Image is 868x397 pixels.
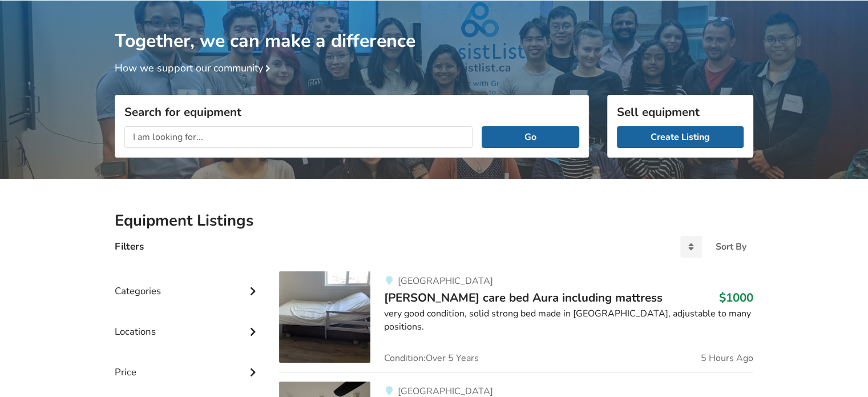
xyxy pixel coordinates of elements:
[719,290,753,305] h3: $1000
[279,271,753,372] a: bedroom equipment-malsch care bed aura including mattress[GEOGRAPHIC_DATA][PERSON_NAME] care bed ...
[124,126,473,148] input: I am looking for...
[124,105,579,119] h3: Search for equipment
[384,290,663,306] span: [PERSON_NAME] care bed Aura including mattress
[397,275,492,287] span: [GEOGRAPHIC_DATA]
[384,307,753,334] div: very good condition, solid strong bed made in [GEOGRAPHIC_DATA], adjustable to many positions.
[115,61,274,75] a: How we support our community
[279,271,370,363] img: bedroom equipment-malsch care bed aura including mattress
[115,343,261,384] div: Price
[115,303,261,343] div: Locations
[482,126,579,148] button: Go
[115,262,261,303] div: Categories
[384,354,479,363] span: Condition: Over 5 Years
[617,105,744,119] h3: Sell equipment
[115,240,144,253] h4: Filters
[115,1,753,53] h1: Together, we can make a difference
[701,354,753,363] span: 5 Hours Ago
[716,242,746,251] div: Sort By
[617,126,744,148] a: Create Listing
[115,211,753,231] h2: Equipment Listings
